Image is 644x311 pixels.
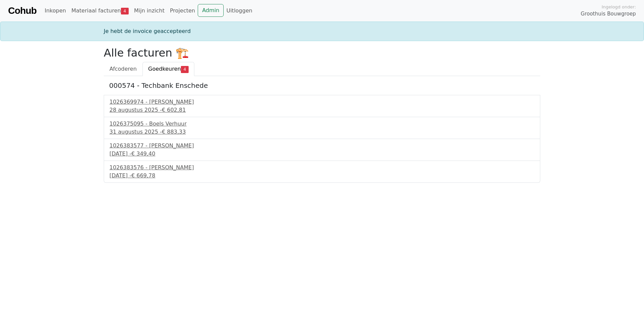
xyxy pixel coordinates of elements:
[121,8,129,14] span: 4
[109,128,535,136] div: 31 augustus 2025 -
[109,150,535,158] div: [DATE] -
[109,120,535,136] a: 1026375095 - Boels Verhuur31 augustus 2025 -€ 883,33
[131,150,155,157] span: € 349,40
[104,46,540,59] h2: Alle facturen 🏗️
[104,62,142,76] a: Afcoderen
[224,4,255,18] a: Uitloggen
[109,98,535,106] div: 1026369974 - [PERSON_NAME]
[109,98,535,114] a: 1026369974 - [PERSON_NAME]28 augustus 2025 -€ 602,81
[109,142,535,158] a: 1026383577 - [PERSON_NAME][DATE] -€ 349,40
[109,164,535,180] a: 1026383576 - [PERSON_NAME][DATE] -€ 669,78
[109,120,535,128] div: 1026375095 - Boels Verhuur
[131,4,167,18] a: Mijn inzicht
[198,4,224,17] a: Admin
[8,3,36,19] a: Cohub
[69,4,131,18] a: Materiaal facturen4
[42,4,68,18] a: Inkopen
[109,66,137,72] span: Afcoderen
[162,129,186,135] span: € 883,33
[109,81,535,90] h5: 000574 - Techbank Enschede
[148,66,181,72] span: Goedkeuren
[131,172,155,179] span: € 669,78
[162,107,186,113] span: € 602,81
[181,66,189,73] span: 4
[109,172,535,180] div: [DATE] -
[167,4,198,18] a: Projecten
[100,27,544,35] div: Je hebt de invoice geaccepteerd
[602,4,636,10] span: Ingelogd onder:
[109,164,535,172] div: 1026383576 - [PERSON_NAME]
[142,62,194,76] a: Goedkeuren4
[109,106,535,114] div: 28 augustus 2025 -
[109,142,535,150] div: 1026383577 - [PERSON_NAME]
[581,10,636,18] span: Groothuis Bouwgroep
